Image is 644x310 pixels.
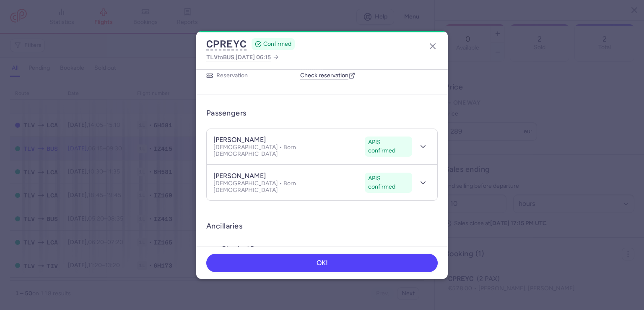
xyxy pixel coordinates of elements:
span: [DATE] 06:15 [236,54,271,61]
h4: [PERSON_NAME] [213,172,266,180]
span: APIS confirmed [368,174,409,191]
button: OK! [206,254,438,272]
span: CONFIRMED [263,40,291,48]
h3: Passengers [206,108,247,118]
p: [DEMOGRAPHIC_DATA] • Born [DEMOGRAPHIC_DATA] [213,144,361,158]
span: APIS confirmed [368,138,409,155]
a: Check reservation [300,72,355,79]
a: TLVtoBUS,[DATE] 06:15 [206,52,279,63]
button: CPREYC [206,38,247,50]
span: BUS [223,54,234,60]
span: OK! [317,259,328,267]
h4: Checked baggage [221,244,276,253]
span: Reservation [216,72,248,79]
span: to , [206,52,271,63]
h3: Ancillaries [206,221,438,231]
h4: [PERSON_NAME] [213,136,266,144]
p: [DEMOGRAPHIC_DATA] • Born [DEMOGRAPHIC_DATA] [213,180,361,194]
span: TLV [206,54,218,60]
